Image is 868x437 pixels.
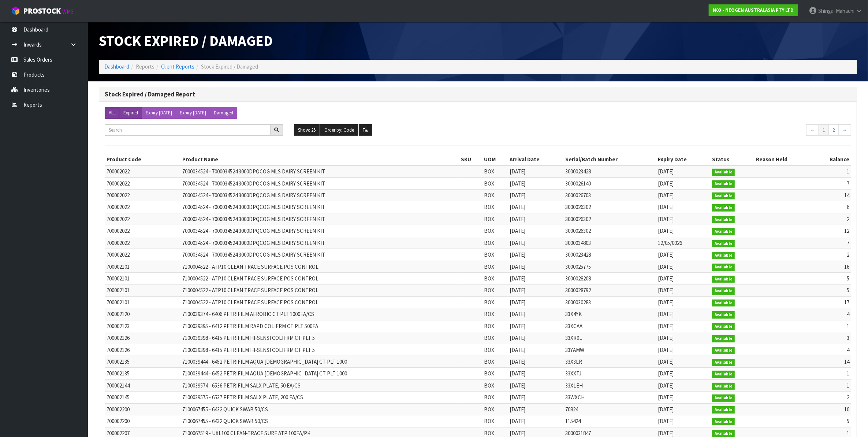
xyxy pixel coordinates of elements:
[107,180,130,187] span: 700002022
[107,287,130,294] span: 700002101
[161,63,194,70] a: Client Reports
[107,263,130,270] span: 700002101
[563,154,656,165] th: Serial/Batch Number
[656,154,710,165] th: Expiry Date
[712,228,735,235] span: Available
[658,203,674,210] span: [DATE]
[508,154,563,165] th: Arrival Date
[510,418,525,425] span: [DATE]
[107,346,130,353] span: 700002126
[510,406,525,413] span: [DATE]
[510,275,525,282] span: [DATE]
[712,394,735,402] span: Available
[176,107,210,119] button: Expiry [DATE]
[510,216,525,223] span: [DATE]
[847,239,849,246] span: 7
[565,263,591,270] span: 3000025775
[99,32,273,50] span: Stock Expired / Damaged
[847,275,849,282] span: 5
[142,107,176,119] button: Expiry [DATE]
[182,168,325,175] span: 7000034524 - 7000034524 3000DPQCOG MLS DAIRY SCREEN KIT
[565,251,591,258] span: 3000023428
[104,63,129,70] a: Dashboard
[565,275,591,282] span: 3000028208
[107,192,130,199] span: 700002022
[847,251,849,258] span: 2
[510,192,525,199] span: [DATE]
[484,287,494,294] span: BOX
[510,346,525,353] span: [DATE]
[658,227,674,234] span: [DATE]
[713,7,794,13] strong: N03 - NEOGEN AUSTRALASIA PTY LTD
[658,334,674,341] span: [DATE]
[658,430,674,437] span: [DATE]
[847,430,849,437] span: 1
[510,263,525,270] span: [DATE]
[107,299,130,306] span: 700002101
[847,370,849,377] span: 1
[107,203,130,210] span: 700002022
[182,275,318,282] span: 7100004522 - ATP10 CLEAN TRACE SURFACE POS CONTROL
[484,346,494,353] span: BOX
[182,370,347,377] span: 7100039444 - 6452 PETRIFILM AQUA [DEMOGRAPHIC_DATA] CT PLT 1000
[510,370,525,377] span: [DATE]
[844,299,849,306] span: 17
[484,430,494,437] span: BOX
[847,323,849,330] span: 1
[484,275,494,282] span: BOX
[182,394,303,401] span: 7100039575 - 6537 PETRIFILM SALX PLATE, 200 EA/CS
[182,192,325,199] span: 7000034524 - 7000034524 3000DPQCOG MLS DAIRY SCREEN KIT
[484,382,494,389] span: BOX
[107,168,130,175] span: 700002022
[712,216,735,224] span: Available
[712,300,735,307] span: Available
[182,346,315,353] span: 7100039398 - 6415 PETRIFILM HI-SENSI COLIFRM CT PLT 5
[182,418,268,425] span: 7100067455 - 6432 QUICK SWAB 50/CS
[107,382,130,389] span: 700002144
[565,192,591,199] span: 3000026703
[844,227,849,234] span: 12
[844,263,849,270] span: 16
[484,239,494,246] span: BOX
[844,358,849,365] span: 14
[105,124,271,136] input: Search
[105,154,180,165] th: Product Code
[107,334,130,341] span: 700002126
[565,311,582,317] span: 33X4YK
[844,406,849,413] span: 10
[107,227,130,234] span: 700002022
[294,124,320,136] button: Show: 25
[107,323,130,330] span: 700002123
[510,251,525,258] span: [DATE]
[658,263,674,270] span: [DATE]
[107,406,130,413] span: 700002200
[182,430,310,437] span: 7100067519 - UXL100 CLEAN-TRACE SURF ATP 100EA/PK
[105,107,120,119] button: ALL
[847,382,849,389] span: 1
[107,311,130,317] span: 700002120
[484,168,494,175] span: BOX
[658,287,674,294] span: [DATE]
[712,252,735,259] span: Available
[484,180,494,187] span: BOX
[565,334,582,341] span: 33XR9L
[658,358,674,365] span: [DATE]
[107,418,130,425] span: 700002200
[510,323,525,330] span: [DATE]
[484,227,494,234] span: BOX
[182,203,325,210] span: 7000034524 - 7000034524 3000DPQCOG MLS DAIRY SCREEN KIT
[658,394,674,401] span: [DATE]
[658,406,674,413] span: [DATE]
[818,7,835,14] span: Shingai
[658,168,674,175] span: [DATE]
[712,335,735,342] span: Available
[565,239,591,246] span: 3000034803
[712,204,735,212] span: Available
[182,382,301,389] span: 7100039574 - 6536 PETRIFILM SALX PLATE, 50 EA/CS
[484,323,494,330] span: BOX
[844,192,849,199] span: 14
[182,358,347,365] span: 7100039444 - 6452 PETRIFILM AQUA [DEMOGRAPHIC_DATA] CT PLT 1000
[484,299,494,306] span: BOX
[510,180,525,187] span: [DATE]
[510,311,525,317] span: [DATE]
